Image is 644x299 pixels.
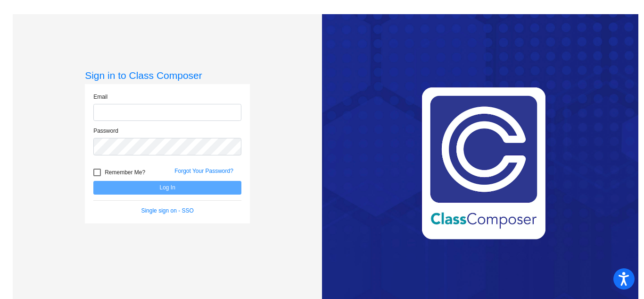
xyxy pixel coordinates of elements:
[93,93,107,101] label: Email
[141,207,193,214] a: Single sign on - SSO
[174,168,233,174] a: Forgot Your Password?
[85,69,250,81] h3: Sign in to Class Composer
[93,127,118,135] label: Password
[105,167,145,178] span: Remember Me?
[93,181,241,195] button: Log In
